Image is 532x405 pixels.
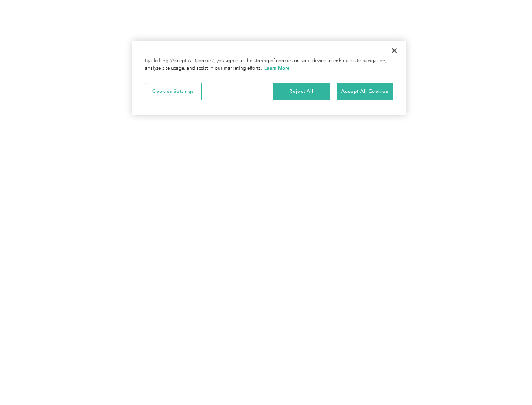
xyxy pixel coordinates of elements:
div: By clicking “Accept All Cookies”, you agree to the storing of cookies on your device to enhance s... [145,57,393,72]
button: Accept All Cookies [337,83,393,100]
a: More information about your privacy, opens in a new tab [264,65,290,71]
button: Close [385,41,404,60]
div: Cookie banner [132,40,406,115]
button: Reject All [273,83,330,100]
button: Cookies Settings [145,83,202,100]
div: Privacy [132,40,406,115]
